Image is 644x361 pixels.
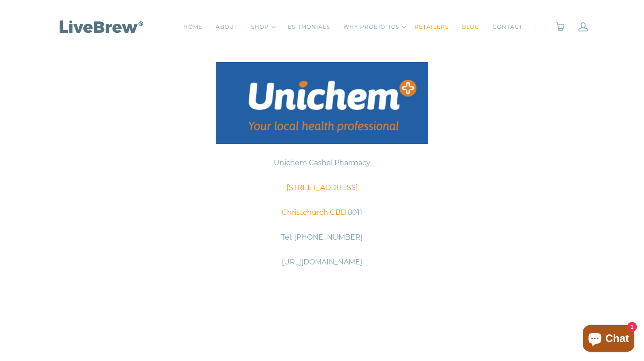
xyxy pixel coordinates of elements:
a: TESTIMONIALS [284,23,330,31]
a: RETAILERS [415,23,449,31]
a: SHOP [251,23,269,31]
span: [URL][DOMAIN_NAME] [282,258,362,266]
p: Unichem Cashel Pharmacy [101,151,543,175]
a: ABOUT [216,23,238,31]
a: WHY PROBIOTICS [343,23,399,31]
a: CONTACT [493,23,523,31]
a: HOME [183,23,202,31]
span: [PHONE_NUMBER] [294,233,363,241]
a: BLOG [462,23,479,31]
span: Tel: [281,233,294,241]
a: [STREET_ADDRESS] [287,183,358,192]
span: 8011 [282,208,362,217]
a: Christchurch CBD, [282,208,348,217]
inbox-online-store-chat: Shopify online store chat [580,325,637,354]
img: LiveBrew [56,19,145,34]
